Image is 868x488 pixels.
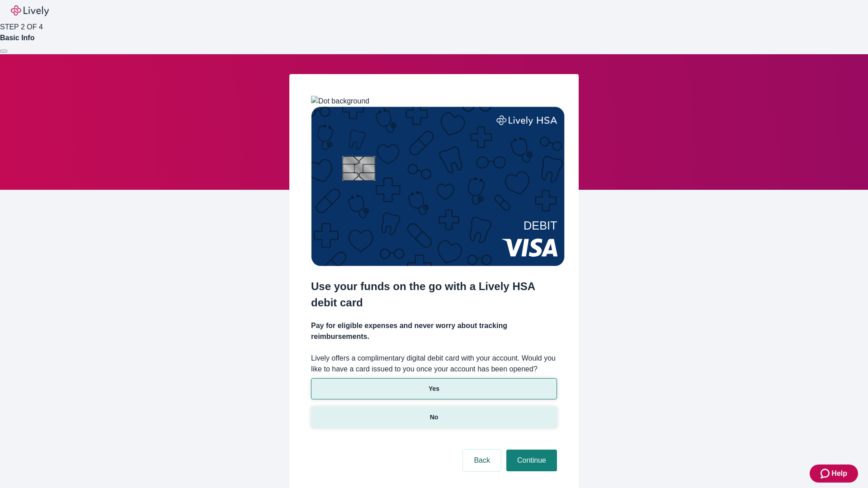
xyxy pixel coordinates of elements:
[311,278,557,311] h2: Use your funds on the go with a Lively HSA debit card
[311,407,557,428] button: No
[311,96,369,107] img: Dot background
[311,107,565,266] img: Debit card
[463,450,501,471] button: Back
[311,353,557,375] label: Lively offers a complimentary digital debit card with your account. Would you like to have a card...
[506,450,557,471] button: Continue
[821,468,831,479] svg: Zendesk support icon
[311,320,557,342] h4: Pay for eligible expenses and never worry about tracking reimbursements.
[311,378,557,399] button: Yes
[11,5,49,16] img: Lively
[429,384,439,394] p: Yes
[430,413,439,422] p: No
[810,465,858,483] button: Zendesk support iconHelp
[831,468,847,479] span: Help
